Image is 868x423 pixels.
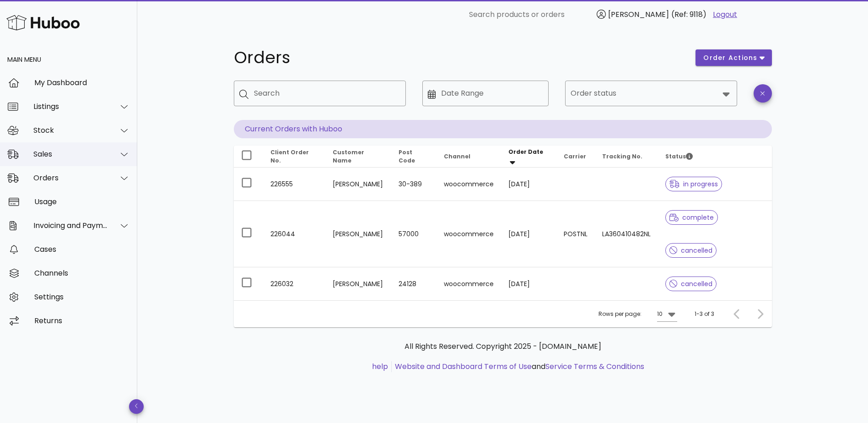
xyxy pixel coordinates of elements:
td: LA360410482NL [595,201,658,267]
td: 57000 [391,201,436,267]
div: Sales [33,150,108,158]
span: cancelled [669,247,713,254]
div: Listings [33,102,108,111]
td: [PERSON_NAME] [325,201,392,267]
a: help [372,361,388,372]
td: 226032 [263,267,325,300]
div: Rows per page: [598,301,677,327]
span: Order Date [508,148,543,156]
td: 30-389 [391,168,436,201]
div: Channels [34,269,130,277]
div: Settings [34,293,130,301]
td: woocommerce [437,267,501,300]
div: My Dashboard [34,78,130,87]
span: cancelled [669,281,713,287]
td: [DATE] [501,201,556,267]
span: complete [669,214,714,221]
td: 226555 [263,168,325,201]
td: woocommerce [437,201,501,267]
a: Logout [713,9,737,20]
p: Current Orders with Huboo [234,120,772,138]
td: woocommerce [437,168,501,201]
span: Customer Name [333,148,364,164]
th: Tracking No. [595,146,658,168]
th: Order Date: Sorted descending. Activate to remove sorting. [501,146,556,168]
div: 1-3 of 3 [695,310,714,318]
td: [PERSON_NAME] [325,168,392,201]
div: Invoicing and Payments [33,221,108,230]
span: Post Code [399,148,415,164]
th: Post Code [391,146,436,168]
p: All Rights Reserved. Copyright 2025 - [DOMAIN_NAME] [241,341,765,352]
span: [PERSON_NAME] [608,9,669,20]
td: 226044 [263,201,325,267]
a: Website and Dashboard Terms of Use [395,361,532,372]
span: Carrier [564,152,586,160]
span: (Ref: 9118) [671,9,706,20]
th: Client Order No. [263,146,325,168]
h1: Orders [234,49,685,66]
span: Client Order No. [270,148,309,164]
a: Service Terms & Conditions [545,361,644,372]
button: order actions [695,49,771,66]
span: order actions [703,53,758,63]
th: Status [658,146,772,168]
span: Status [665,152,693,160]
th: Carrier [556,146,595,168]
div: Usage [34,197,130,206]
div: Cases [34,245,130,254]
span: Channel [444,152,470,160]
th: Channel [437,146,501,168]
div: 10Rows per page: [657,307,677,321]
td: [DATE] [501,267,556,300]
div: Order status [565,81,737,106]
th: Customer Name [325,146,392,168]
td: [DATE] [501,168,556,201]
td: 24128 [391,267,436,300]
td: [PERSON_NAME] [325,267,392,300]
span: in progress [669,181,718,187]
li: and [392,361,644,372]
td: POSTNL [556,201,595,267]
img: Huboo Logo [6,13,80,33]
div: Returns [34,316,130,325]
div: 10 [657,310,663,318]
span: Tracking No. [602,152,642,160]
div: Orders [33,174,108,182]
div: Stock [33,126,108,135]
